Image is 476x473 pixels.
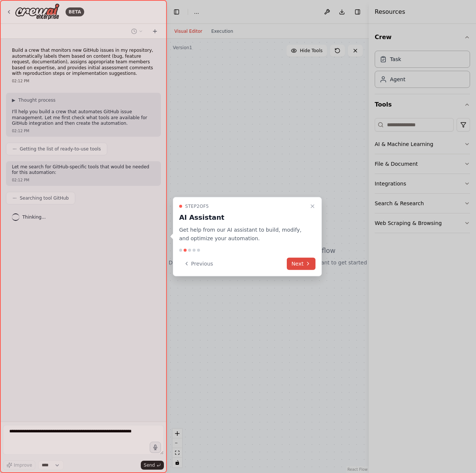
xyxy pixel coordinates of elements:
button: Close walkthrough [308,202,317,211]
button: Next [287,257,315,270]
span: Step 2 of 5 [185,203,209,209]
p: Get help from our AI assistant to build, modify, and optimize your automation. [179,226,307,243]
button: Previous [179,257,218,270]
button: Hide left sidebar [171,7,182,17]
h3: AI Assistant [179,212,307,223]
